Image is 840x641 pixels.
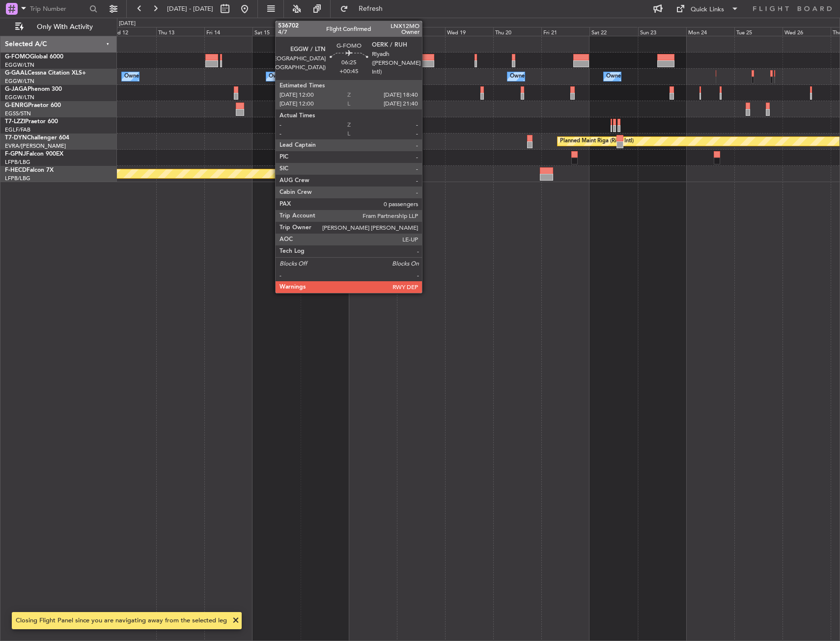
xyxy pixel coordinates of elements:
span: [DATE] - [DATE] [167,4,213,13]
a: EGLF/FAB [5,126,30,134]
span: G-GAAL [5,70,28,76]
a: EVRA/[PERSON_NAME] [5,142,66,150]
a: G-JAGAPhenom 300 [5,86,62,92]
div: Wed 12 [108,27,156,36]
div: Sun 23 [638,27,686,36]
a: LFPB/LBG [5,175,30,182]
button: Refresh [336,1,394,17]
div: Sun 16 [301,27,349,36]
span: G-ENRG [5,103,28,108]
a: EGSS/STN [5,110,31,117]
div: [DATE] [119,20,136,28]
a: G-ENRGPraetor 600 [5,103,61,108]
div: Fri 14 [204,27,252,36]
a: T7-DYNChallenger 604 [5,135,69,141]
a: G-FOMOGlobal 6000 [5,54,63,60]
div: Wed 19 [445,27,493,36]
div: Sat 15 [252,27,301,36]
input: Trip Number [30,1,86,16]
div: Fri 21 [541,27,589,36]
div: Owner [606,69,623,84]
a: LFPB/LBG [5,159,30,166]
span: F-HECD [5,167,27,173]
a: G-GAALCessna Citation XLS+ [5,70,86,76]
a: T7-LZZIPraetor 600 [5,119,58,125]
div: Tue 18 [397,27,445,36]
div: Tue 25 [734,27,783,36]
div: Owner [124,69,141,84]
span: T7-LZZI [5,119,25,125]
div: Thu 20 [493,27,541,36]
a: F-HECDFalcon 7X [5,167,54,173]
span: G-JAGA [5,86,28,92]
div: Owner [510,69,527,84]
button: Only With Activity [11,19,107,35]
span: Refresh [350,5,392,12]
span: T7-DYN [5,135,27,141]
a: F-GPNJFalcon 900EX [5,151,63,157]
div: Owner [269,69,285,84]
div: Wed 26 [783,27,831,36]
span: F-GPNJ [5,151,26,157]
div: Planned Maint Riga (Riga Intl) [560,134,634,149]
span: Only With Activity [26,24,104,30]
a: EGGW/LTN [5,61,34,69]
span: G-FOMO [5,54,30,60]
div: Thu 13 [156,27,204,36]
div: Quick Links [691,5,724,15]
button: Quick Links [671,1,744,17]
a: EGGW/LTN [5,78,34,85]
div: Mon 24 [686,27,734,36]
div: Closing Flight Panel since you are navigating away from the selected leg [16,616,227,626]
div: Mon 17 [349,27,397,36]
a: EGGW/LTN [5,94,34,101]
div: Sat 22 [589,27,638,36]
